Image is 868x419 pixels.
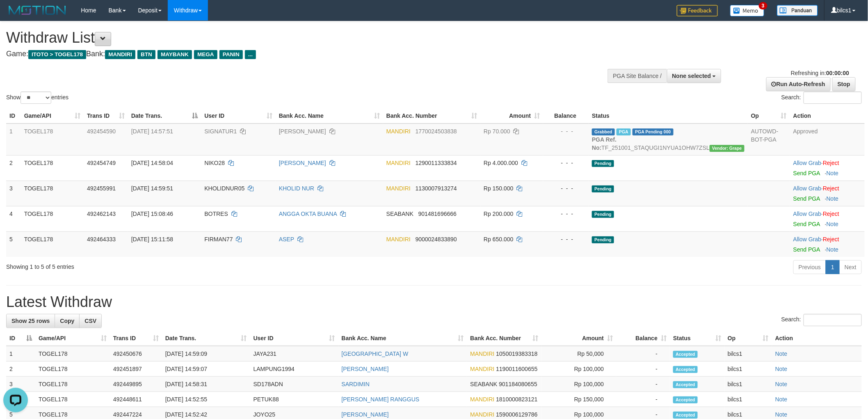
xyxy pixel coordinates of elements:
[386,128,411,135] span: MANDIRI
[748,108,790,124] th: Op: activate to sort column ascending
[793,260,826,274] a: Previous
[35,392,110,407] td: TOGEL178
[730,5,765,16] img: Button%20Memo.svg
[677,5,718,16] img: Feedback.jpg
[724,331,772,346] th: Op: activate to sort column ascending
[823,236,839,243] a: Reject
[279,128,326,135] a: [PERSON_NAME]
[589,108,748,124] th: Status
[35,362,110,377] td: TOGEL178
[35,331,110,346] th: Game/API: activate to sort column ascending
[131,236,173,243] span: [DATE] 15:11:58
[110,377,162,392] td: 492449895
[87,236,116,243] span: 492464333
[546,159,585,167] div: - - -
[6,50,571,58] h4: Game: Bank:
[616,392,670,407] td: -
[790,181,865,206] td: ·
[790,206,865,231] td: ·
[793,185,823,192] span: ·
[775,366,788,372] a: Note
[541,331,616,346] th: Amount: activate to sort column ascending
[110,346,162,362] td: 492450676
[131,185,173,192] span: [DATE] 14:59:51
[342,396,420,403] a: [PERSON_NAME] RANGGUS
[6,92,69,104] label: Show entries
[592,128,615,135] span: Grabbed
[162,331,250,346] th: Date Trans.: activate to sort column ascending
[416,236,457,243] span: Copy 9000024833890 to clipboard
[6,259,356,271] div: Showing 1 to 5 of 5 entries
[250,331,338,346] th: User ID: activate to sort column ascending
[6,181,21,206] td: 3
[470,366,494,372] span: MANDIRI
[386,236,411,243] span: MANDIRI
[790,124,865,156] td: Approved
[772,331,862,346] th: Action
[6,124,21,156] td: 1
[467,331,541,346] th: Bank Acc. Number: activate to sort column ascending
[793,211,821,217] a: Allow Grab
[87,211,116,217] span: 492462143
[204,185,244,192] span: KHOLIDNUR05
[131,211,173,217] span: [DATE] 15:08:46
[724,392,772,407] td: bilcs1
[416,185,457,192] span: Copy 1130007913274 to clipboard
[386,185,411,192] span: MANDIRI
[470,350,494,357] span: MANDIRI
[21,206,84,231] td: TOGEL178
[724,362,772,377] td: bilcs1
[3,3,28,28] button: Open LiveChat chat widget
[672,73,711,79] span: None selected
[793,236,821,243] a: Allow Grab
[484,185,513,192] span: Rp 150.000
[6,108,21,124] th: ID
[793,236,823,243] span: ·
[541,362,616,377] td: Rp 100,000
[775,381,788,387] a: Note
[470,411,494,418] span: MANDIRI
[592,160,614,167] span: Pending
[496,396,537,403] span: Copy 1810000823121 to clipboard
[793,170,820,176] a: Send PGA
[131,160,173,166] span: [DATE] 14:58:04
[137,50,155,59] span: BTN
[105,50,135,59] span: MANDIRI
[21,92,51,104] select: Showentries
[110,362,162,377] td: 492451897
[162,362,250,377] td: [DATE] 14:59:07
[710,145,745,152] span: Vendor URL: https://settle31.1velocity.biz
[6,4,69,16] img: MOTION_logo.png
[790,108,865,124] th: Action
[87,160,116,166] span: 492454749
[541,346,616,362] td: Rp 50,000
[60,318,74,324] span: Copy
[748,124,790,156] td: AUTOWD-BOT-PGA
[250,377,338,392] td: SD178ADN
[496,350,537,357] span: Copy 1050019383318 to clipboard
[793,221,820,227] a: Send PGA
[496,411,537,418] span: Copy 1590006129786 to clipboard
[204,236,233,243] span: FIRMAN77
[823,160,839,166] a: Reject
[673,381,698,388] span: Accepted
[194,50,217,59] span: MEGA
[35,377,110,392] td: TOGEL178
[162,346,250,362] td: [DATE] 14:59:09
[592,211,614,218] span: Pending
[416,128,457,135] span: Copy 1770024503838 to clipboard
[342,366,389,372] a: [PERSON_NAME]
[6,314,55,328] a: Show 25 rows
[826,70,849,76] strong: 00:00:00
[775,350,788,357] a: Note
[592,236,614,243] span: Pending
[793,211,823,217] span: ·
[204,160,225,166] span: NIKO28
[616,377,670,392] td: -
[667,69,722,83] button: None selected
[21,231,84,257] td: TOGEL178
[616,362,670,377] td: -
[484,128,510,135] span: Rp 70.000
[162,392,250,407] td: [DATE] 14:52:55
[87,185,116,192] span: 492455991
